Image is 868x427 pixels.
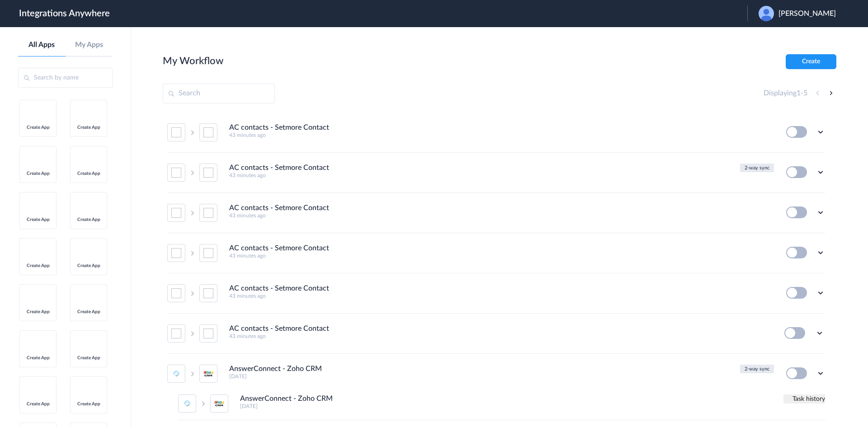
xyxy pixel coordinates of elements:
span: [PERSON_NAME] [778,9,836,18]
button: 2-way sync [740,365,774,373]
span: Create App [75,401,103,407]
h4: AC contacts - Setmore Contact [229,324,329,333]
h4: AC contacts - Setmore Contact [229,123,329,132]
span: Create App [75,125,103,130]
h5: 43 minutes ago [229,293,774,299]
h4: AnswerConnect - Zoho CRM [229,365,322,373]
a: My Apps [66,41,113,49]
span: Create App [24,171,52,176]
span: Create App [24,217,52,222]
button: Create [786,54,836,69]
button: Task history [783,394,825,404]
span: Create App [75,263,103,268]
input: Search by name [18,68,113,88]
span: Create App [24,125,52,130]
h4: AC contacts - Setmore Contact [229,244,329,253]
span: Create App [24,309,52,314]
span: Create App [75,217,103,222]
h5: [DATE] [229,373,736,380]
h5: [DATE] [240,403,774,409]
h4: AC contacts - Setmore Contact [229,164,329,172]
span: 1 [797,89,801,97]
span: 5 [803,89,807,97]
h5: 43 minutes ago [229,172,736,178]
h5: 43 minutes ago [229,333,774,339]
h5: 43 minutes ago [229,212,774,219]
button: 2-way sync [740,164,774,172]
span: Create App [24,355,52,361]
a: All Apps [18,41,66,49]
h5: 43 minutes ago [229,253,774,259]
span: Create App [75,355,103,361]
h4: AC contacts - Setmore Contact [229,284,329,293]
span: Create App [75,309,103,314]
input: Search [163,84,275,103]
img: user.png [759,6,774,21]
h2: My Workflow [163,55,223,67]
span: Create App [75,171,103,176]
span: Create App [24,401,52,407]
h5: 43 minutes ago [229,132,774,138]
h4: Displaying - [764,89,807,98]
span: Create App [24,263,52,268]
h4: AC contacts - Setmore Contact [229,204,329,212]
h4: AnswerConnect - Zoho CRM [240,394,333,403]
h1: Integrations Anywhere [19,8,110,19]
